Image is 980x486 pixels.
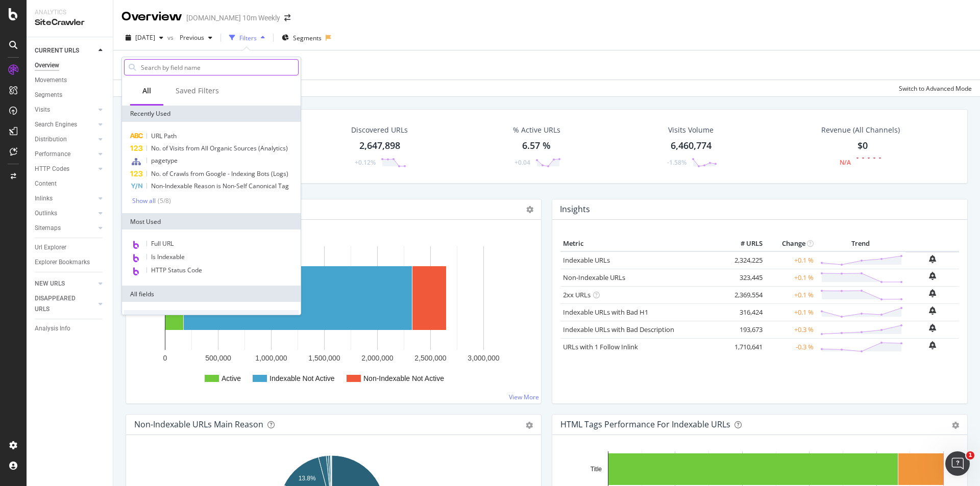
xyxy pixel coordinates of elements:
[765,269,816,286] td: +0.1 %
[724,286,765,303] td: 2,369,554
[156,196,171,205] div: ( 5 / 8 )
[945,451,970,476] iframe: Intercom live chat
[239,34,257,42] div: Filters
[35,223,95,234] a: Sitemaps
[724,269,765,286] td: 323,445
[35,242,106,253] a: Url Explorer
[35,60,59,71] div: Overview
[35,193,53,204] div: Inlinks
[222,374,241,382] text: Active
[35,223,61,234] div: Sitemaps
[278,30,326,46] button: Segments
[361,354,393,362] text: 2,000,000
[35,208,57,219] div: Outlinks
[35,242,66,253] div: Url Explorer
[765,338,816,355] td: -0.3 %
[35,208,95,219] a: Outlinks
[124,310,299,326] div: URLs
[35,75,67,86] div: Movements
[929,272,936,280] div: bell-plus
[176,86,219,96] div: Saved Filters
[35,323,106,334] a: Analysis Info
[35,45,95,56] a: CURRENT URLS
[121,30,167,46] button: [DATE]
[142,86,151,96] div: All
[135,33,155,42] span: 2025 Aug. 29th
[121,8,182,25] div: Overview
[526,422,533,429] div: gear
[816,236,905,251] th: Trend
[35,134,95,145] a: Distribution
[151,132,177,140] span: URL Path
[563,325,674,334] a: Indexable URLs with Bad Description
[724,303,765,321] td: 316,424
[35,105,95,115] a: Visits
[929,324,936,332] div: bell-plus
[35,17,105,29] div: SiteCrawler
[134,236,533,395] svg: A chart.
[35,75,106,86] a: Movements
[522,139,551,152] div: 6.57 %
[151,266,202,274] span: HTTP Status Code
[151,182,289,190] span: Non-Indexable Reason is Non-Self Canonical Tag
[724,321,765,338] td: 193,673
[857,139,868,151] span: $0
[35,90,106,100] a: Segments
[560,236,724,251] th: Metric
[186,13,280,23] div: [DOMAIN_NAME] 10m Weekly
[560,202,590,216] h4: Insights
[509,393,539,401] a: View More
[35,193,95,204] a: Inlinks
[359,139,400,152] div: 2,647,898
[151,252,185,261] span: Is Indexable
[35,90,62,100] div: Segments
[35,178,57,189] div: Content
[668,125,714,135] div: Visits Volume
[929,341,936,349] div: bell-plus
[205,354,231,362] text: 500,000
[355,158,376,167] div: +0.12%
[308,354,340,362] text: 1,500,000
[363,374,444,382] text: Non-Indexable Not Active
[929,255,936,263] div: bell-plus
[35,278,95,289] a: NEW URLS
[899,84,972,93] div: Switch to Advanced Mode
[35,278,65,289] div: NEW URLS
[929,306,936,315] div: bell-plus
[225,30,269,46] button: Filters
[132,197,156,204] div: Show all
[255,354,287,362] text: 1,000,000
[35,164,69,174] div: HTTP Codes
[35,134,67,145] div: Distribution
[514,158,530,167] div: +0.04
[765,303,816,321] td: +0.1 %
[563,290,591,299] a: 2xx URLs
[671,139,712,152] div: 6,460,774
[513,125,560,135] div: % Active URLs
[821,125,900,135] span: Revenue (All Channels)
[35,45,79,56] div: CURRENT URLS
[351,125,408,135] div: Discovered URLs
[163,354,167,362] text: 0
[724,338,765,355] td: 1,710,641
[591,466,602,473] text: Title
[299,475,316,482] text: 13.8%
[167,33,176,42] span: vs
[35,149,95,160] a: Performance
[134,419,263,429] div: Non-Indexable URLs Main Reason
[765,251,816,269] td: +0.1 %
[140,60,298,75] input: Search by field name
[526,206,533,213] i: Options
[952,422,959,429] div: gear
[895,80,972,96] button: Switch to Advanced Mode
[151,156,178,165] span: pagetype
[563,255,610,265] a: Indexable URLs
[122,213,301,229] div: Most Used
[35,8,105,17] div: Analytics
[468,354,499,362] text: 3,000,000
[563,273,625,282] a: Non-Indexable URLs
[151,239,174,248] span: Full URL
[765,236,816,251] th: Change
[122,106,301,122] div: Recently Used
